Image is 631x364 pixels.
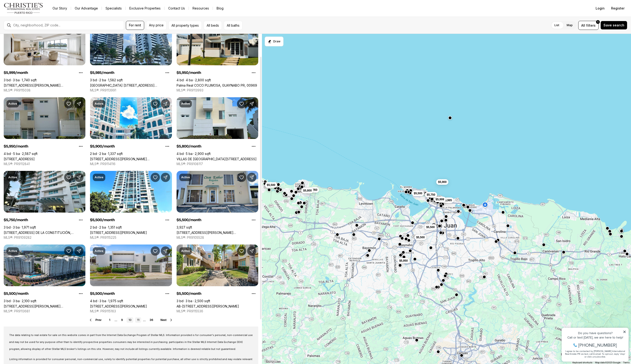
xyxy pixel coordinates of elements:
a: 404 CONSTITUTION #07, SAN JUAN PR, 00901 [90,231,147,235]
label: List [551,21,563,29]
span: The data relating to real estate for sale on this website comes in part from the Internet Data Ex... [9,334,253,351]
a: 550 AV. DE LA CONSTITUCIÓN, MILLENIUM, SAN JUAN PR, 00901 [4,231,85,235]
button: Property options [163,215,172,225]
button: All baths [224,21,242,30]
button: Property options [249,289,258,298]
button: Save Property: 550 AV. DE LA CONSTITUCIÓN, MILLENIUM [64,173,73,182]
span: $5,900 [438,180,447,184]
button: Property options [249,68,258,77]
a: 11 [135,317,141,323]
span: Next [161,318,167,322]
button: Property options [76,68,85,77]
p: Active [95,176,103,179]
span: I agree to be contacted by [PERSON_NAME] International Real Estate PR via text, call & email. To ... [6,28,66,37]
button: Save Property: 100 DEL MUELLE #1903 [64,246,73,256]
span: All [581,23,585,28]
span: Login [596,6,605,10]
button: $5,950 [307,187,319,192]
button: Property options [76,289,85,298]
a: ST MARY'S PLAZA 1485 ASHFORD AVENUE, #9D, SAN JUAN PR, 00907 [90,83,172,87]
button: Next [161,318,173,322]
button: Share Property [247,99,256,108]
a: Palma Real COCO PLUMOSA, GUAYNABO PR, 00969 [177,83,257,87]
button: $5,500 [412,191,424,196]
a: AB-4 LAKESIDE VILLAS, VEGA ALTA PR, 00692 [177,304,239,308]
li: ... [115,318,117,322]
span: $5,500 [426,225,435,229]
nav: Pagination [107,317,155,323]
button: For rent [126,21,144,30]
span: $5,950 [399,259,408,263]
a: VILLAS DE GOLF EAST DORADO DEL MAR BOULEVARD #91, DORADO PR, 00646 [177,157,257,161]
span: Register [611,6,625,10]
a: Resources [189,5,213,12]
button: All beds [204,21,222,30]
a: 36 [148,317,155,323]
label: Map [563,21,576,29]
button: $5,999 [434,197,446,202]
span: $5,500 [416,235,425,239]
span: $5,999 [435,198,444,201]
span: $5,800 [303,189,312,192]
button: Share Property [161,99,170,108]
button: Register [608,4,627,13]
button: $5,900 [436,179,448,185]
button: Property options [163,289,172,298]
p: Active [95,102,103,106]
p: Active [181,176,190,179]
button: Property options [249,215,258,225]
a: Exclusive Properties [126,5,164,12]
a: Our Advantage [71,5,102,12]
span: $5,985 [443,198,452,202]
button: Property options [76,215,85,225]
button: Share Property [74,99,84,108]
a: Blog [213,5,227,12]
button: Share Property [247,246,256,256]
button: $5,500 [414,235,426,240]
a: 9 [119,317,125,323]
button: $5,950 [397,258,410,264]
span: filters [586,23,596,28]
button: $5,500 [265,182,277,188]
p: Active [95,249,103,253]
span: 1 [597,20,598,24]
a: 1 [107,317,113,323]
span: Any price [149,23,164,27]
button: Share Property [74,246,84,256]
button: Property options [163,142,172,151]
span: $5,500 [267,183,275,187]
span: $5,950 [309,188,317,191]
button: Save Property: 265 AVENIDA DE DIEGO [237,173,246,182]
button: $5,500 [424,224,436,230]
button: Save Property: VILLAS DE GOLF EAST DORADO DEL MAR BOULEVARD #91 [237,99,246,108]
button: $5,985 [441,197,454,203]
button: Save Property: AB-4 LAKESIDE VILLAS [237,246,246,256]
a: 103 DE DIEGO #01, SAN JUAN PR, 00911 [90,157,172,161]
a: 2 ST 2 #66 Este, DORADO PR, 00646 [4,157,35,161]
span: $5,500 [414,191,422,195]
span: For rent [129,23,141,27]
a: 265 AVENIDA DE DIEGO, SAN JUAN PR, 00920 [177,231,258,235]
a: Alturas de San Patricio 1 #5, GUAYNABO PR, 00968 [90,304,147,308]
p: Active [8,102,17,106]
li: ... [143,318,146,322]
button: Prev [89,318,101,322]
button: Property options [249,142,258,151]
button: Save Property: 2 ST 2 #66 Este [64,99,73,108]
button: Property options [76,142,85,151]
p: Active [8,249,17,253]
img: logo [4,3,43,14]
button: Allfilters1 [578,21,599,30]
button: Contact Us [165,5,189,12]
a: 10 [127,317,133,323]
a: Our Story [49,5,71,12]
div: Do you have questions? [5,10,67,14]
button: Save search [600,21,627,30]
button: Save Property: Alturas de San Patricio 1 #5 [151,246,160,256]
p: Active [181,249,190,253]
a: 20 DELCASSE ST #401, SAN JUAN PR, 00907 [4,83,85,87]
button: Share Property [74,173,84,182]
span: Prev [95,318,101,322]
button: $5,800 [301,188,314,193]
